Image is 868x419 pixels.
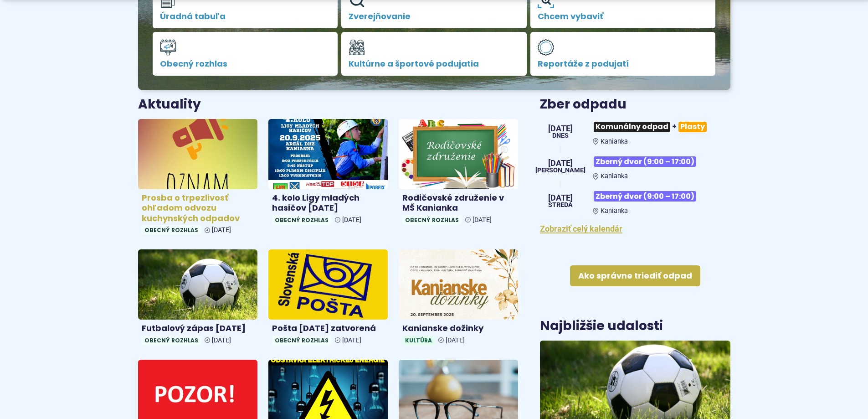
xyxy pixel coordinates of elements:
span: Úradná tabuľa [160,12,331,21]
h4: Futbalový zápas [DATE] [142,323,254,334]
span: Kultúrne a športové podujatia [349,59,519,68]
span: [DATE] [342,336,361,344]
a: Reportáže z podujatí [530,32,716,76]
span: Obecný rozhlas [402,215,462,225]
h3: Zber odpadu [540,98,730,112]
span: Obecný rozhlas [160,59,331,68]
h3: Najbližšie udalosti [540,319,663,333]
span: [DATE] [473,216,492,224]
h4: Rodičovské združenie v MŠ Kanianka [402,193,514,213]
a: Ako správne triediť odpad [570,265,700,286]
span: Obecný rozhlas [272,336,331,345]
span: Kanianka [601,207,628,215]
a: Pošta [DATE] zatvorená Obecný rozhlas [DATE] [268,249,388,348]
a: Kultúrne a športové podujatia [341,32,527,76]
span: Komunálny odpad [594,122,670,132]
span: streda [548,202,573,208]
span: Zverejňovanie [349,12,519,21]
span: Obecný rozhlas [142,336,201,345]
a: Zberný dvor (9:00 – 17:00) Kanianka [DATE] streda [540,187,730,215]
span: [PERSON_NAME] [535,167,586,174]
span: [DATE] [548,124,573,133]
span: [DATE] [212,226,231,234]
a: Futbalový zápas [DATE] Obecný rozhlas [DATE] [138,249,257,348]
a: Zobraziť celý kalendár [540,224,622,233]
span: Kanianka [601,172,628,180]
span: Zberný dvor (9:00 – 17:00) [594,191,696,202]
span: Obecný rozhlas [272,215,331,225]
span: [DATE] [446,336,465,344]
a: 4. kolo Ligy mladých hasičov [DATE] Obecný rozhlas [DATE] [268,119,388,228]
span: Plasty [678,122,707,132]
a: Rodičovské združenie v MŠ Kanianka Obecný rozhlas [DATE] [399,119,518,228]
h4: Kanianske dožinky [402,323,514,334]
span: Obecný rozhlas [142,225,201,235]
span: Reportáže z podujatí [538,59,709,68]
a: Komunálny odpad+Plasty Kanianka [DATE] Dnes [540,118,730,145]
span: [DATE] [535,159,586,167]
a: Obecný rozhlas [153,32,338,76]
span: [DATE] [212,336,231,344]
h3: + [593,118,730,136]
span: Zberný dvor (9:00 – 17:00) [594,156,696,167]
a: Zberný dvor (9:00 – 17:00) Kanianka [DATE] [PERSON_NAME] [540,153,730,180]
a: Kanianske dožinky Kultúra [DATE] [399,249,518,348]
h4: Pošta [DATE] zatvorená [272,323,384,334]
span: Kanianka [601,138,628,145]
span: [DATE] [548,194,573,202]
a: Prosba o trpezlivosť ohľadom odvozu kuchynských odpadov Obecný rozhlas [DATE] [138,119,257,238]
span: Kultúra [402,336,435,345]
h4: Prosba o trpezlivosť ohľadom odvozu kuchynských odpadov [142,193,254,224]
span: Dnes [548,133,573,139]
span: [DATE] [342,216,361,224]
h3: Aktuality [138,98,201,112]
span: Chcem vybaviť [538,12,709,21]
h4: 4. kolo Ligy mladých hasičov [DATE] [272,193,384,213]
